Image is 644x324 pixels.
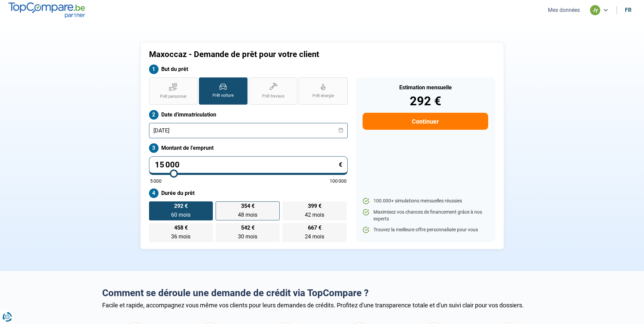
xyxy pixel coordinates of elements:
[241,225,255,231] span: 542 €
[171,233,190,240] span: 36 mois
[305,212,324,218] span: 42 mois
[102,287,542,299] h2: Comment se déroule une demande de crédit via TopCompare ?
[241,203,255,209] span: 354 €
[149,65,348,74] label: But du prêt
[305,233,324,240] span: 24 mois
[308,203,321,209] span: 399 €
[213,93,234,98] span: Prêt voiture
[590,5,600,15] div: jy
[149,110,348,120] label: Date d'immatriculation
[339,162,342,168] span: €
[330,179,347,183] span: 100 000
[363,227,488,233] li: Trouvez la meilleure offre personnalisée pour vous
[149,143,348,153] label: Montant de l'emprunt
[150,179,162,183] span: 5 000
[238,212,257,218] span: 48 mois
[174,203,188,209] span: 292 €
[160,94,186,100] span: Prêt personnel
[625,7,631,13] div: fr
[149,50,407,59] h1: Maxoccaz - Demande de prêt pour votre client
[363,113,488,130] button: Continuer
[102,302,542,309] div: Facile et rapide, accompagnez vous même vos clients pour leurs demandes de crédits. Profitez d'un...
[149,123,348,138] input: jj/mm/aaaa
[308,225,321,231] span: 667 €
[363,209,488,222] li: Maximisez vos chances de financement grâce à nos experts
[363,198,488,204] li: 100.000+ simulations mensuelles réussies
[363,85,488,90] div: Estimation mensuelle
[238,233,257,240] span: 30 mois
[8,2,85,18] img: TopCompare.be
[363,95,488,107] div: 292 €
[312,93,334,99] span: Prêt énergie
[174,225,188,231] span: 458 €
[171,212,190,218] span: 60 mois
[149,188,348,198] label: Durée du prêt
[262,93,284,99] span: Prêt travaux
[546,6,582,14] button: Mes données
